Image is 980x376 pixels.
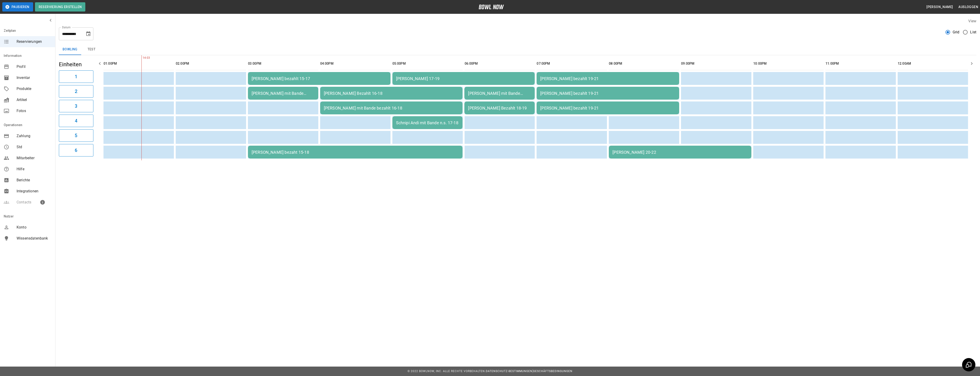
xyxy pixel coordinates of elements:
[59,85,93,98] button: 2
[59,70,93,83] button: 1
[825,57,896,70] th: 11:00PM
[17,177,52,183] span: Berichte
[252,150,459,155] div: [PERSON_NAME] bezaht 15-18
[396,76,531,81] div: [PERSON_NAME] 17-19
[396,120,459,125] div: Schnipi Andi mit Bande n.s. 17-18
[540,91,675,96] div: [PERSON_NAME] bezahlt 19-21
[540,76,675,81] div: [PERSON_NAME] bezahlt 19-21
[252,76,387,81] div: [PERSON_NAME] bezahlt 15-17
[59,44,976,55] div: inventory tabs
[17,39,52,44] span: Reservierungen
[479,5,504,9] img: logo
[59,61,93,68] h5: Einheiten
[17,97,52,103] span: Artikel
[324,91,459,96] div: [PERSON_NAME] Bezahlt 16-18
[953,29,960,35] span: Grid
[59,100,93,112] button: 3
[957,3,980,11] button: Ausloggen
[392,57,463,70] th: 05:00PM
[81,44,102,55] button: test
[252,91,315,96] div: [PERSON_NAME] mit Bande bezahlt 15-16
[17,108,52,114] span: Fotos
[84,29,93,38] button: Choose date, selected date is 30. Aug. 2025
[898,57,968,70] th: 12:00AM
[141,56,143,60] span: 14:03
[681,57,751,70] th: 09:00PM
[408,370,486,373] span: © 2022 BowlNow, Inc. Alle Rechte vorbehalten.
[17,133,52,139] span: Zahlung
[75,88,77,95] h6: 2
[17,188,52,194] span: Integrationen
[103,57,174,70] th: 01:00PM
[102,55,970,160] table: sticky table
[17,155,52,161] span: Mitarbeiter
[17,225,52,230] span: Konto
[17,64,52,69] span: Profil
[17,86,52,92] span: Produkte
[486,370,532,373] a: Datenschutz-Bestimmungen
[533,370,572,373] a: Geschäftsbedingungen
[612,150,748,155] div: [PERSON_NAME] 20-22
[753,57,824,70] th: 10:00PM
[59,44,81,55] button: Bowling
[248,57,318,70] th: 03:00PM
[59,115,93,127] button: 4
[468,91,531,96] div: [PERSON_NAME] mit Bande bezahlt 18-19
[970,29,976,35] span: List
[75,117,77,124] h6: 4
[468,106,531,110] div: [PERSON_NAME] Bezahlt 18-19
[75,147,77,154] h6: 6
[59,129,93,142] button: 5
[35,2,86,12] button: Reservierung erstellen
[59,144,93,156] button: 6
[17,144,52,150] span: Std
[540,106,675,110] div: [PERSON_NAME] bezahlt 19-21
[176,57,246,70] th: 02:00PM
[75,73,77,80] h6: 1
[17,166,52,172] span: Hilfe
[925,3,955,11] button: [PERSON_NAME]
[320,57,391,70] th: 04:00PM
[537,57,607,70] th: 07:00PM
[2,2,33,12] button: Pausieren
[17,236,52,241] span: Wissensdatenbank
[968,19,976,23] label: View
[17,75,52,81] span: Inventar
[75,102,77,110] h6: 3
[324,106,459,110] div: [PERSON_NAME] mit Bande bezahlt 16-18
[465,57,535,70] th: 06:00PM
[609,57,679,70] th: 08:00PM
[75,132,77,139] h6: 5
